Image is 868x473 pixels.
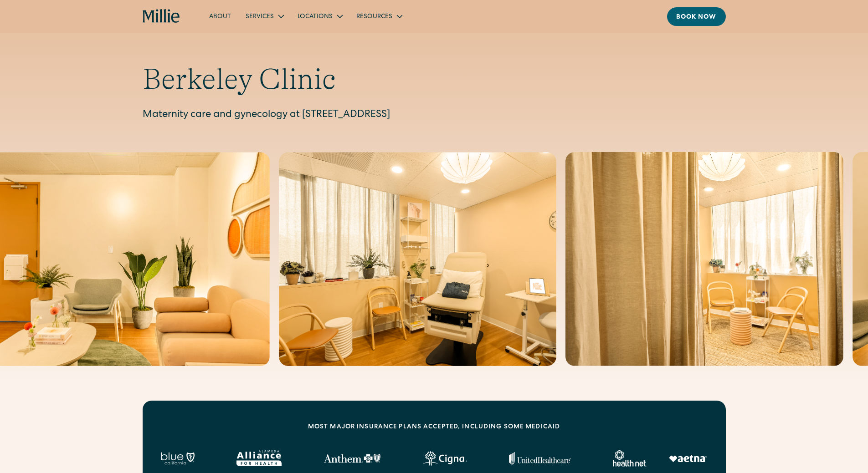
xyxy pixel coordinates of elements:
[298,12,333,22] div: Locations
[236,450,282,466] img: Alameda Alliance logo
[423,451,467,466] img: Cigna logo
[308,422,560,432] div: MOST MAJOR INSURANCE PLANS ACCEPTED, INCLUDING some MEDICAID
[161,452,195,465] img: Blue California logo
[202,9,238,24] a: About
[669,455,707,462] img: Aetna logo
[613,450,647,467] img: Healthnet logo
[290,9,349,24] div: Locations
[238,9,290,24] div: Services
[676,13,717,22] div: Book now
[324,454,380,463] img: Anthem Logo
[143,62,726,97] h1: Berkeley Clinic
[246,12,274,22] div: Services
[143,9,180,24] a: home
[143,108,726,123] p: Maternity care and gynecology at [STREET_ADDRESS]
[509,452,571,465] img: United Healthcare logo
[349,9,409,24] div: Resources
[667,7,726,26] a: Book now
[356,12,392,22] div: Resources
